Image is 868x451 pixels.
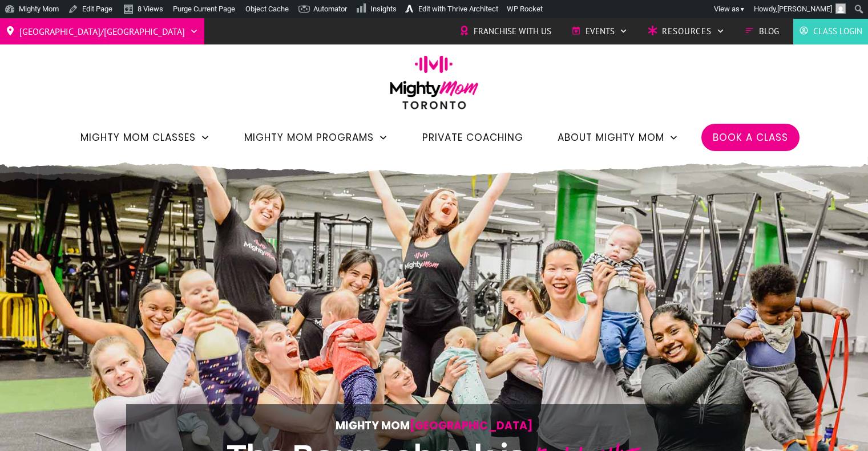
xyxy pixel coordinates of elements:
[740,6,745,13] span: ▼
[759,23,779,40] span: Blog
[662,23,712,40] span: Resources
[459,23,551,40] a: Franchise with Us
[558,128,679,147] a: About Mighty Mom
[80,128,210,147] a: Mighty Mom Classes
[713,128,788,147] a: Book a Class
[571,23,628,40] a: Events
[648,23,725,40] a: Resources
[244,128,388,147] a: Mighty Mom Programs
[777,5,832,13] span: [PERSON_NAME]
[745,23,779,40] a: Blog
[474,23,551,40] span: Franchise with Us
[422,128,523,147] a: Private Coaching
[586,23,615,40] span: Events
[813,23,862,40] span: Class Login
[244,128,374,147] span: Mighty Mom Programs
[6,22,199,40] a: [GEOGRAPHIC_DATA]/[GEOGRAPHIC_DATA]
[161,416,708,435] p: Mighty Mom
[384,55,485,117] img: mightymom-logo-toronto
[19,22,185,40] span: [GEOGRAPHIC_DATA]/[GEOGRAPHIC_DATA]
[410,418,533,433] span: [GEOGRAPHIC_DATA]
[799,23,862,40] a: Class Login
[558,128,664,147] span: About Mighty Mom
[80,128,196,147] span: Mighty Mom Classes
